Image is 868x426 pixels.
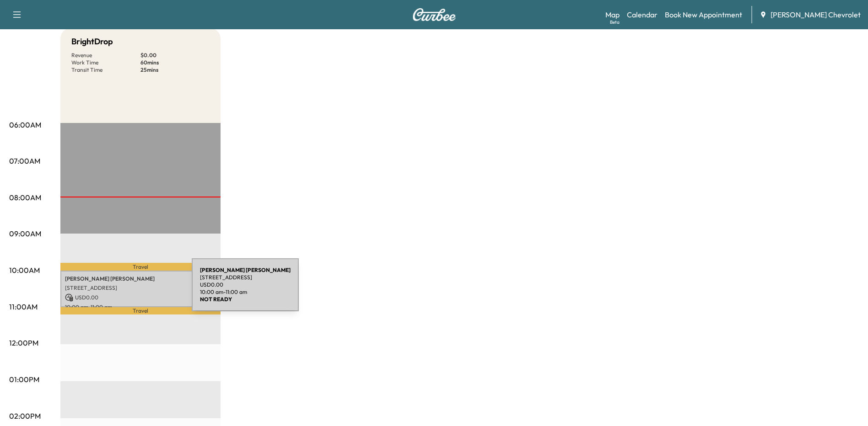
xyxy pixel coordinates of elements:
[140,52,210,59] p: $ 0.00
[9,155,40,166] p: 07:00AM
[9,228,41,239] p: 09:00AM
[200,266,291,273] b: [PERSON_NAME] [PERSON_NAME]
[71,66,140,74] p: Transit Time
[200,281,291,288] p: USD 0.00
[65,304,216,311] p: 10:00 am - 11:00 am
[9,374,39,385] p: 01:00PM
[9,301,38,312] p: 11:00AM
[627,9,658,20] a: Calendar
[71,35,113,48] h5: BrightDrop
[9,337,38,348] p: 12:00PM
[9,265,40,276] p: 10:00AM
[665,9,742,20] a: Book New Appointment
[412,8,456,21] img: Curbee Logo
[71,59,140,66] p: Work Time
[771,9,861,20] span: [PERSON_NAME] Chevrolet
[610,19,620,26] div: Beta
[605,9,620,20] a: MapBeta
[200,274,291,281] p: [STREET_ADDRESS]
[200,288,291,296] p: 10:00 am - 11:00 am
[65,293,216,302] p: USD 0.00
[9,192,41,203] p: 08:00AM
[200,296,232,303] b: NOT READY
[9,410,41,421] p: 02:00PM
[140,66,210,74] p: 25 mins
[65,284,216,292] p: [STREET_ADDRESS]
[71,52,140,59] p: Revenue
[65,275,216,282] p: [PERSON_NAME] [PERSON_NAME]
[60,263,221,270] p: Travel
[9,119,41,130] p: 06:00AM
[60,307,221,314] p: Travel
[140,59,210,66] p: 60 mins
